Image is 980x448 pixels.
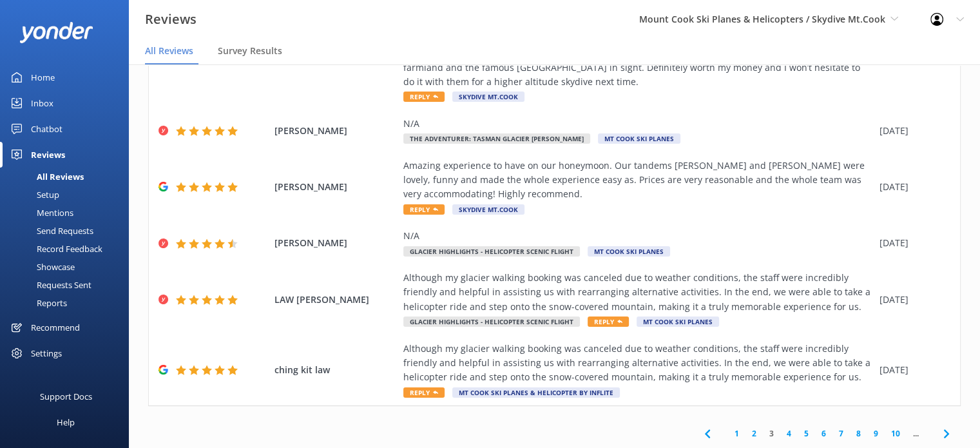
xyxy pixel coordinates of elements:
[274,124,397,138] span: [PERSON_NAME]
[31,315,80,340] div: Recommend
[8,240,102,258] div: Record Feedback
[31,340,62,366] div: Settings
[8,258,129,276] a: Showcase
[8,204,73,222] div: Mentions
[885,427,907,440] a: 10
[403,159,873,202] div: Amazing experience to have on our honeymoon. Our tandems [PERSON_NAME] and [PERSON_NAME] were lov...
[588,317,629,327] span: Reply
[639,13,885,25] span: Mount Cook Ski Planes & Helicopters / Skydive Mt.Cook
[879,180,944,194] div: [DATE]
[40,384,92,409] div: Support Docs
[403,92,445,102] span: Reply
[403,204,445,215] span: Reply
[403,229,873,243] div: N/A
[274,363,397,377] span: ching kit law
[145,44,193,57] span: All Reviews
[403,387,445,398] span: Reply
[218,44,282,57] span: Survey Results
[867,427,885,440] a: 9
[452,92,524,102] span: Skydive Mt.Cook
[763,427,780,440] a: 3
[728,427,745,440] a: 1
[31,90,53,116] div: Inbox
[907,427,925,440] span: ...
[588,246,670,257] span: Mt Cook Ski Planes
[879,293,944,307] div: [DATE]
[19,22,93,43] img: yonder-white-logo.png
[403,117,873,131] div: N/A
[8,186,59,204] div: Setup
[274,180,397,194] span: [PERSON_NAME]
[145,9,197,30] h3: Reviews
[57,409,75,435] div: Help
[452,387,620,398] span: Mt Cook Ski Planes & Helicopter by INFLITE
[8,204,129,222] a: Mentions
[403,246,580,257] span: Glacier Highlights - Helicopter Scenic flight
[8,276,129,294] a: Requests Sent
[815,427,832,440] a: 6
[879,236,944,250] div: [DATE]
[832,427,850,440] a: 7
[598,133,680,144] span: Mt Cook Ski Planes
[8,276,91,294] div: Requests Sent
[8,258,75,276] div: Showcase
[8,294,129,312] a: Reports
[8,168,129,186] a: All Reviews
[31,116,62,142] div: Chatbot
[403,317,580,327] span: Glacier Highlights - Helicopter Scenic flight
[745,427,763,440] a: 2
[798,427,815,440] a: 5
[850,427,867,440] a: 8
[879,124,944,138] div: [DATE]
[403,133,590,144] span: The Adventurer: Tasman Glacier [PERSON_NAME]
[780,427,798,440] a: 4
[403,342,873,385] div: Although my glacier walking booking was canceled due to weather conditions, the staff were incred...
[8,294,67,312] div: Reports
[8,240,129,258] a: Record Feedback
[8,222,129,240] a: Send Requests
[274,293,397,307] span: LAW [PERSON_NAME]
[8,168,84,186] div: All Reviews
[8,186,129,204] a: Setup
[31,64,55,90] div: Home
[8,222,93,240] div: Send Requests
[637,317,719,327] span: Mt Cook Ski Planes
[879,363,944,377] div: [DATE]
[274,236,397,250] span: [PERSON_NAME]
[31,142,65,168] div: Reviews
[452,204,524,215] span: Skydive Mt.Cook
[403,271,873,314] div: Although my glacier walking booking was canceled due to weather conditions, the staff were incred...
